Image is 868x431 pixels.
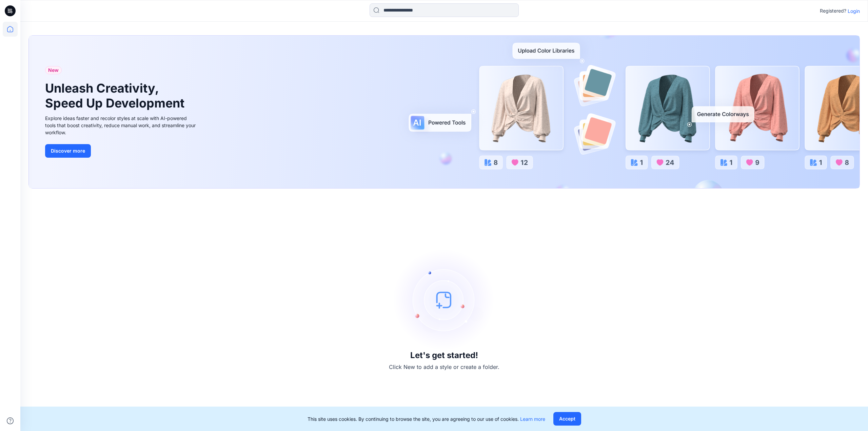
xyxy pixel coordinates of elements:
[48,66,59,74] span: New
[553,412,581,426] button: Accept
[308,415,545,423] p: This site uses cookies. By continuing to browse the site, you are agreeing to our use of cookies.
[820,7,846,15] p: Registered?
[410,351,478,360] h3: Let's get started!
[520,416,545,422] a: Learn more
[45,144,198,158] a: Discover more
[45,115,198,136] div: Explore ideas faster and recolor styles at scale with AI-powered tools that boost creativity, red...
[389,363,499,371] p: Click New to add a style or create a folder.
[393,249,495,351] img: empty-state-image.svg
[45,144,91,158] button: Discover more
[848,7,860,15] p: Login
[45,81,188,110] h1: Unleash Creativity, Speed Up Development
